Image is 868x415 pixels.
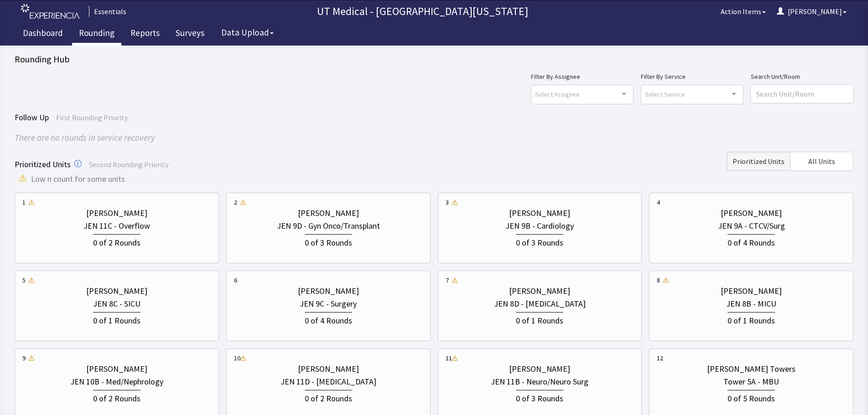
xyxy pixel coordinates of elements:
div: 0 of 4 Rounds [305,312,352,327]
a: Dashboard [16,23,70,46]
label: Filter By Service [641,71,743,82]
button: Action Items [715,2,771,20]
div: 0 of 3 Rounds [305,234,352,249]
div: 7 [446,276,449,285]
div: [PERSON_NAME] [509,363,570,375]
button: Prioritized Units [727,152,790,171]
div: JEN 9A - CTCV/Surg [718,220,785,232]
button: Data Upload [216,24,279,41]
div: 5 [22,276,26,285]
a: Rounding [72,23,121,46]
label: Search Unit/Room [751,71,853,82]
div: JEN 11D - [MEDICAL_DATA] [281,375,376,388]
span: Low n count for some units [31,173,125,185]
button: [PERSON_NAME] [771,2,852,20]
div: JEN 11B - Neuro/Neuro Surg [491,375,588,388]
div: 6 [234,276,237,285]
div: [PERSON_NAME] [509,207,570,220]
div: 0 of 3 Rounds [516,390,563,405]
div: 3 [446,198,449,207]
div: 0 of 4 Rounds [728,234,775,249]
p: UT Medical - [GEOGRAPHIC_DATA][US_STATE] [130,4,715,19]
div: Essentials [89,6,126,17]
div: [PERSON_NAME] [509,285,570,297]
div: 0 of 1 Rounds [516,312,563,327]
div: 10 [234,354,240,363]
div: [PERSON_NAME] [86,207,147,220]
span: Second Rounding Priority [89,160,168,169]
div: [PERSON_NAME] [298,363,359,375]
div: 12 [657,354,663,363]
div: 8 [657,276,660,285]
div: [PERSON_NAME] [86,285,147,297]
div: [PERSON_NAME] [298,207,359,220]
a: Reports [124,23,166,46]
div: There are no rounds in service recovery [15,131,853,144]
div: 0 of 1 Rounds [93,312,140,327]
div: 4 [657,198,660,207]
input: Search Unit/Room [751,85,853,103]
div: 1 [22,198,26,207]
div: JEN 9B - Cardiology [505,220,574,232]
a: Surveys [169,23,211,46]
div: 0 of 2 Rounds [93,234,140,249]
div: 0 of 2 Rounds [93,390,140,405]
span: First Rounding Priority [56,113,128,122]
div: 0 of 2 Rounds [305,390,352,405]
div: JEN 8B - MICU [726,297,776,310]
div: JEN 8C - SICU [93,297,140,310]
span: Select Service [645,89,685,99]
span: All Units [808,156,835,167]
div: 0 of 3 Rounds [516,234,563,249]
div: 9 [22,354,26,363]
span: Prioritized Units [15,159,71,169]
div: [PERSON_NAME] [86,363,147,375]
div: JEN 9C - Surgery [300,297,357,310]
div: JEN 11C - Overflow [83,220,150,232]
div: JEN 9D - Gyn Onco/Transplant [277,220,380,232]
div: [PERSON_NAME] Towers [707,363,795,375]
div: JEN 10B - Med/Nephrology [70,375,163,388]
div: JEN 8D - [MEDICAL_DATA] [494,297,586,310]
div: 0 of 1 Rounds [728,312,775,327]
div: 0 of 5 Rounds [728,390,775,405]
div: [PERSON_NAME] [721,285,782,297]
div: [PERSON_NAME] [298,285,359,297]
div: 11 [446,354,452,363]
span: Select Assignee [535,89,580,99]
img: experiencia_logo.png [21,4,79,19]
span: Prioritized Units [733,156,785,167]
div: [PERSON_NAME] [721,207,782,220]
div: Follow Up [15,111,853,124]
div: 2 [234,198,237,207]
label: Filter By Assignee [531,71,634,82]
div: Tower 5A - MBU [723,375,779,388]
button: All Units [790,152,853,171]
div: Rounding Hub [15,53,853,66]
